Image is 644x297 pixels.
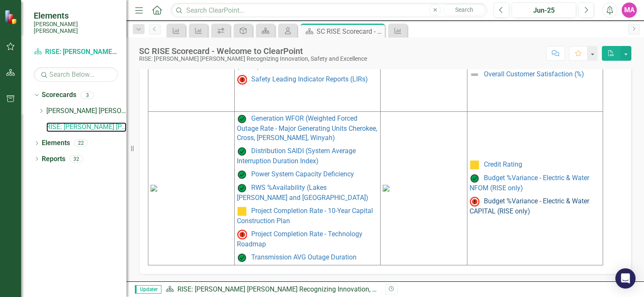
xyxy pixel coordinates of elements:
a: RWS %Availability (Lakes [PERSON_NAME] and [GEOGRAPHIC_DATA]) [237,184,368,202]
button: Search [443,4,485,16]
img: ClearPoint Strategy [4,10,19,24]
img: Not Meeting Target [237,75,247,85]
a: Budget %Variance - Electric & Water NFOM (RISE only) [470,174,589,192]
a: Generation WFOR (Weighted Forced Outage Rate - Major Generating Units Cherokee, Cross, [PERSON_NA... [237,114,377,142]
div: SC RISE Scorecard - Welcome to ClearPoint [317,26,383,37]
a: Elements [42,138,70,148]
div: 22 [74,140,88,147]
span: Elements [34,11,118,21]
img: mceclip3%20v4.png [383,185,389,192]
img: On Target [470,173,480,184]
a: Scorecards [42,90,76,100]
div: 3 [80,92,94,99]
img: Caution [237,206,247,216]
a: Reports [42,154,65,164]
img: On Target [237,146,247,157]
img: Caution [470,160,480,170]
a: Overall Customer Satisfaction (%) [484,70,584,78]
input: Search ClearPoint... [171,3,487,18]
a: Project Completion Rate - 10-Year Capital Construction Plan [237,207,373,225]
span: Search [455,6,473,13]
img: On Target [237,170,247,180]
button: Jun-25 [512,3,576,18]
img: mceclip2%20v4.png [150,185,157,192]
input: Search Below... [34,67,118,82]
div: Open Intercom Messenger [615,268,636,289]
img: On Target [237,114,247,124]
div: SC RISE Scorecard - Welcome to ClearPoint [139,46,367,56]
div: RISE: [PERSON_NAME] [PERSON_NAME] Recognizing Innovation, Safety and Excellence [139,56,367,62]
div: 32 [70,155,83,162]
a: Safety Leading Indicator Reports (LIRs) [251,75,368,83]
a: Distribution SAIDI (System Average Interruption Duration Index) [237,147,356,165]
img: Not Meeting Target [237,229,247,240]
a: Transmission AVG Outage Duration [251,253,357,261]
img: On Target [237,183,247,193]
a: RISE: [PERSON_NAME] [PERSON_NAME] Recognizing Innovation, Safety and Excellence [34,47,118,57]
a: Preventable Motor Vehicle Accident (PMVA) Rate* [237,52,356,70]
a: Project Completion Rate - Technology Roadmap [237,230,362,248]
small: [PERSON_NAME] [PERSON_NAME] [34,21,118,35]
a: Credit Rating [484,160,522,168]
img: Below MIN Target [470,197,480,207]
span: Updater [135,285,161,294]
div: » [166,285,379,294]
a: RISE: [PERSON_NAME] [PERSON_NAME] Recognizing Innovation, Safety and Excellence [177,285,437,293]
div: Jun-25 [515,5,573,16]
a: Power System Capacity Deficiency [251,170,354,178]
button: MA [622,3,637,18]
a: RISE: [PERSON_NAME] [PERSON_NAME] Recognizing Innovation, Safety and Excellence [46,122,126,132]
a: [PERSON_NAME] [PERSON_NAME] CORPORATE Balanced Scorecard [46,106,126,116]
img: Not Defined [470,70,480,80]
img: On Target [237,253,247,263]
a: Budget %Variance - Electric & Water CAPITAL (RISE only) [470,197,589,215]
